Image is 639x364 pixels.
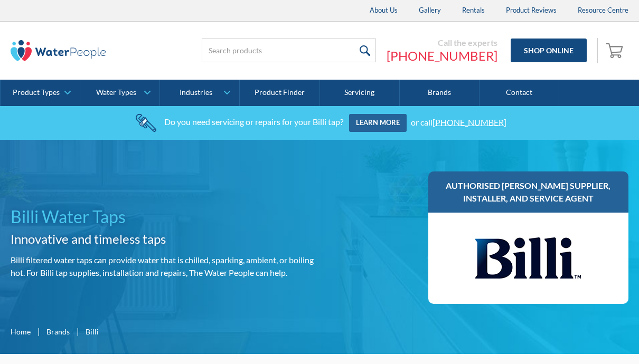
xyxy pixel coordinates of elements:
[46,326,70,337] a: Brands
[433,117,506,127] a: [PHONE_NUMBER]
[240,80,319,106] a: Product Finder
[96,88,136,97] div: Water Types
[511,39,587,62] a: Shop Online
[36,325,41,338] div: |
[180,88,212,97] div: Industries
[202,39,376,62] input: Search products
[11,326,31,337] a: Home
[606,42,626,59] img: shopping cart
[160,80,239,106] a: Industries
[400,80,480,106] a: Brands
[349,114,407,132] a: Learn more
[13,88,60,97] div: Product Types
[11,229,315,248] h2: Innovative and timeless taps
[11,204,315,229] h1: Billi Water Taps
[603,38,628,63] a: Open empty cart
[480,80,559,106] a: Contact
[11,40,106,61] img: The Water People
[320,80,400,106] a: Servicing
[411,117,506,127] div: or call
[387,37,497,48] div: Call the experts
[387,48,497,64] a: [PHONE_NUMBER]
[1,80,80,106] a: Product Types
[11,254,315,279] p: Billi filtered water taps can provide water that is chilled, sparking, ambient, or boiling hot. F...
[75,325,80,338] div: |
[80,80,159,106] a: Water Types
[164,117,343,127] div: Do you need servicing or repairs for your Billi tap?
[475,223,581,293] img: Billi
[86,326,99,337] div: Billi
[439,179,618,205] h3: Authorised [PERSON_NAME] supplier, installer, and service agent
